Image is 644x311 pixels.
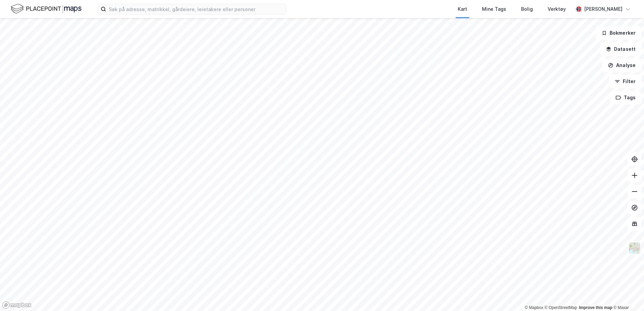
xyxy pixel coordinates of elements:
[106,4,286,14] input: Søk på adresse, matrikkel, gårdeiere, leietakere eller personer
[610,279,644,311] iframe: Chat Widget
[458,5,467,13] div: Kart
[548,5,566,13] div: Verktøy
[602,59,641,72] button: Analyse
[579,305,612,310] a: Improve this map
[2,301,32,309] a: Mapbox homepage
[610,91,641,104] button: Tags
[584,5,622,13] div: [PERSON_NAME]
[628,242,641,254] img: Z
[609,75,641,88] button: Filter
[596,26,641,40] button: Bokmerker
[600,42,641,56] button: Datasett
[525,305,543,310] a: Mapbox
[482,5,506,13] div: Mine Tags
[521,5,533,13] div: Bolig
[545,305,577,310] a: OpenStreetMap
[11,3,82,15] img: logo.f888ab2527a4732fd821a326f86c7f29.svg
